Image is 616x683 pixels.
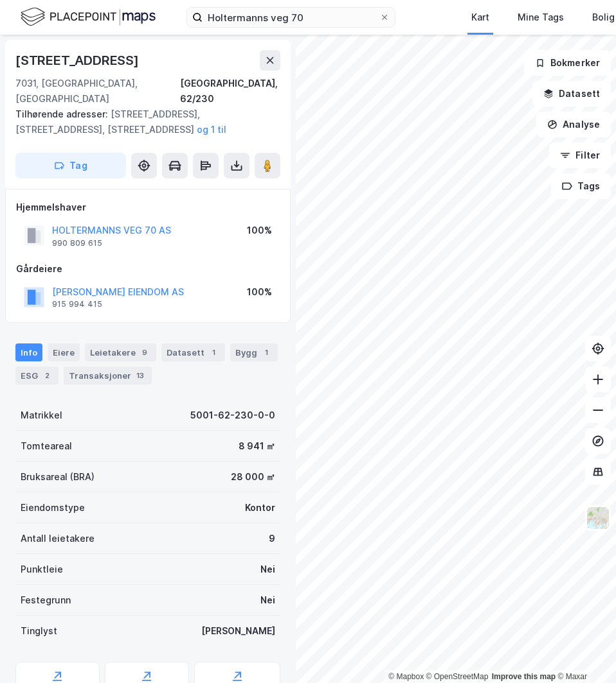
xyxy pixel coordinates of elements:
div: [STREET_ADDRESS], [STREET_ADDRESS], [STREET_ADDRESS] [15,107,270,137]
div: 1 [260,346,273,359]
div: 5001-62-230-0-0 [190,408,275,423]
div: Kart [471,10,489,25]
div: Bygg [230,343,278,361]
div: Nei [260,562,275,577]
div: Hjemmelshaver [16,200,280,215]
button: Bokmerker [524,50,611,76]
div: Bolig [592,10,615,25]
button: Analyse [536,112,611,137]
div: 915 994 415 [52,299,102,309]
button: Tags [551,173,611,199]
span: Tilhørende adresser: [15,108,111,119]
div: Punktleie [21,562,63,577]
div: 9 [138,346,151,359]
div: Antall leietakere [21,531,95,546]
button: Tag [15,153,126,178]
div: 1 [207,346,220,359]
div: Tinglyst [21,623,57,639]
div: 13 [134,369,147,382]
div: Matrikkel [21,408,62,423]
div: Transaksjoner [64,367,152,385]
div: Mine Tags [518,10,564,25]
img: logo.f888ab2527a4732fd821a326f86c7f29.svg [21,6,156,28]
div: 100% [247,223,272,238]
div: Eiere [48,343,80,361]
div: 7031, [GEOGRAPHIC_DATA], [GEOGRAPHIC_DATA] [15,76,180,107]
div: Gårdeiere [16,261,280,277]
a: Mapbox [388,672,424,681]
div: Bruksareal (BRA) [21,469,95,485]
div: Kontor [245,500,275,515]
div: 100% [247,284,272,300]
div: 9 [269,531,275,546]
div: Festegrunn [21,592,71,608]
div: Leietakere [85,343,156,361]
button: Datasett [532,81,611,107]
div: Tomteareal [21,438,72,454]
div: 2 [41,369,53,382]
iframe: Chat Widget [552,621,616,683]
div: Datasett [161,343,225,361]
div: 28 000 ㎡ [231,469,275,485]
div: [PERSON_NAME] [201,623,275,639]
a: OpenStreetMap [426,672,489,681]
div: [STREET_ADDRESS] [15,50,141,71]
div: ESG [15,367,59,385]
div: Info [15,343,42,361]
input: Søk på adresse, matrikkel, gårdeiere, leietakere eller personer [203,8,379,27]
div: [GEOGRAPHIC_DATA], 62/230 [180,76,280,107]
div: Eiendomstype [21,500,85,515]
img: Z [586,506,610,530]
div: 8 941 ㎡ [239,438,275,454]
button: Filter [549,143,611,168]
div: Nei [260,592,275,608]
div: 990 809 615 [52,238,102,248]
a: Improve this map [492,672,556,681]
